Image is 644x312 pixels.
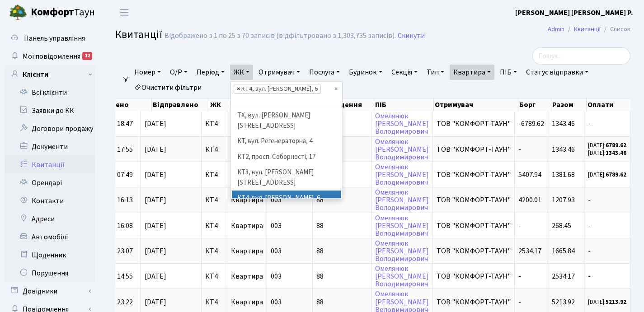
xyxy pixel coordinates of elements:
[552,297,575,307] span: 5213.92
[588,273,626,280] span: -
[334,84,338,93] span: Видалити всі елементи
[231,195,263,205] span: Квартира
[574,24,601,34] a: Квитанції
[588,149,626,157] small: [DATE]:
[437,196,511,204] span: ТОВ "КОМФОРТ-ТАУН"
[231,271,263,281] span: Квартира
[552,144,575,154] span: 1343.46
[145,247,197,255] span: [DATE]
[5,228,95,246] a: Автомобілі
[316,273,367,280] span: 88
[165,32,396,40] div: Відображено з 1 по 25 з 70 записів (відфільтровано з 1,303,735 записів).
[437,120,511,127] span: ТОВ "КОМФОРТ-ТАУН"
[5,174,95,192] a: Орендарі
[437,146,511,153] span: ТОВ "КОМФОРТ-ТАУН"
[532,47,630,65] input: Пошук...
[205,247,223,255] span: КТ4
[375,111,429,136] a: Омелянюк[PERSON_NAME]Володимирович
[434,98,518,111] th: Отримувач
[606,149,626,157] b: 1343.46
[518,98,552,111] th: Борг
[23,51,80,61] span: Мої повідомлення
[113,5,136,20] button: Переключити навігацію
[518,170,541,180] span: 5407.94
[145,196,197,204] span: [DATE]
[316,298,367,306] span: 88
[5,84,95,102] a: Всі клієнти
[145,146,197,153] span: [DATE]
[92,98,152,111] th: Оновлено
[232,108,341,134] li: ТХ, вул. [PERSON_NAME][STREET_ADDRESS]
[375,187,429,213] a: Омелянюк[PERSON_NAME]Володимирович
[552,119,575,129] span: 1343.46
[316,222,367,229] span: 88
[518,195,541,205] span: 4200.01
[345,65,385,80] a: Будинок
[437,222,511,229] span: ТОВ "КОМФОРТ-ТАУН"
[152,98,210,111] th: Відправлено
[205,171,223,178] span: КТ4
[193,65,228,80] a: Період
[306,65,343,80] a: Послуга
[588,120,626,127] span: -
[375,137,429,162] a: Омелянюк[PERSON_NAME]Володимирович
[205,222,223,229] span: КТ4
[587,98,644,111] th: Оплати
[375,213,429,238] a: Омелянюк[PERSON_NAME]Володимирович
[374,98,434,111] th: ПІБ
[5,47,95,65] a: Мої повідомлення12
[5,264,95,282] a: Порушення
[231,297,263,307] span: Квартира
[518,271,521,281] span: -
[5,29,95,47] a: Панель управління
[205,196,223,204] span: КТ4
[548,24,564,34] a: Admin
[145,171,197,178] span: [DATE]
[588,171,626,179] small: [DATE]:
[375,238,429,264] a: Омелянюк[PERSON_NAME]Володимирович
[232,191,341,206] li: КТ4, вул. [PERSON_NAME], 6
[317,98,375,111] th: Приміщення
[131,80,205,95] a: Очистити фільтри
[271,195,282,205] span: 003
[271,271,282,281] span: 003
[398,32,425,40] a: Скинути
[232,149,341,165] li: КТ2, просп. Соборності, 17
[145,273,197,280] span: [DATE]
[205,298,223,306] span: КТ4
[316,247,367,255] span: 88
[606,298,626,306] b: 5213.92
[5,138,95,156] a: Документи
[145,120,197,127] span: [DATE]
[518,221,521,231] span: -
[588,196,626,204] span: -
[515,8,633,18] b: [PERSON_NAME] [PERSON_NAME] Р.
[209,98,235,111] th: ЖК
[31,5,74,19] b: Комфорт
[166,65,191,80] a: О/Р
[552,195,575,205] span: 1207.93
[375,264,429,289] a: Омелянюк[PERSON_NAME]Володимирович
[534,20,644,39] nav: breadcrumb
[518,144,521,154] span: -
[552,246,575,256] span: 1665.84
[271,221,282,231] span: 003
[232,165,341,191] li: КТ3, вул. [PERSON_NAME][STREET_ADDRESS]
[518,119,544,129] span: -6789.62
[205,120,223,127] span: КТ4
[205,273,223,280] span: КТ4
[271,246,282,256] span: 003
[437,273,511,280] span: ТОВ "КОМФОРТ-ТАУН"
[496,65,521,80] a: ПІБ
[9,4,27,22] img: logo.png
[232,134,341,149] li: КТ, вул. Регенераторна, 4
[31,5,95,20] span: Таун
[601,24,630,34] li: Список
[231,221,263,231] span: Квартира
[230,65,253,80] a: ЖК
[423,65,448,80] a: Тип
[588,141,626,149] small: [DATE]:
[522,65,592,80] a: Статус відправки
[5,156,95,174] a: Квитанції
[24,33,85,43] span: Панель управління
